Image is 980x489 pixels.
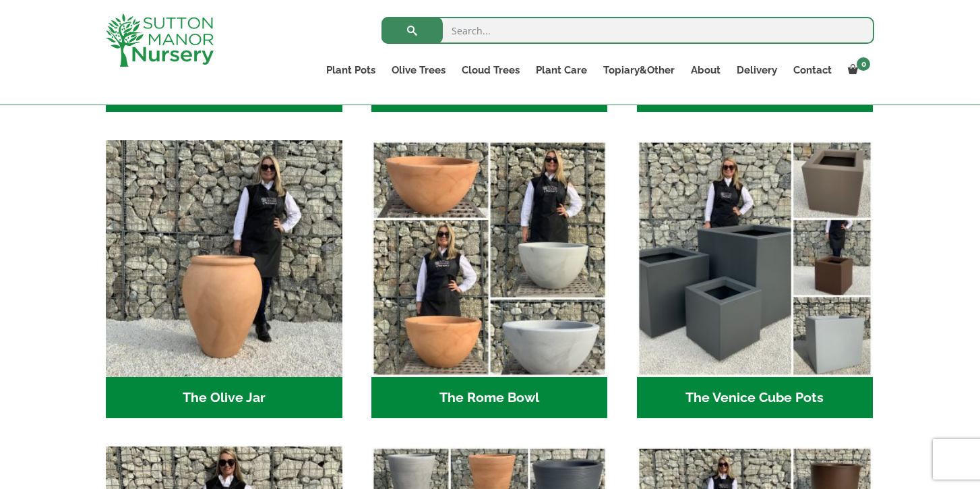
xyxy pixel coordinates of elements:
[106,140,342,418] a: Visit product category The Olive Jar
[106,140,342,377] img: The Olive Jar
[106,13,214,67] img: logo
[106,377,342,419] h2: The Olive Jar
[454,61,528,80] a: Cloud Trees
[371,140,608,418] a: Visit product category The Rome Bowl
[595,61,683,80] a: Topiary&Other
[840,61,874,80] a: 0
[637,140,874,418] a: Visit product category The Venice Cube Pots
[381,17,874,44] input: Search...
[318,61,384,80] a: Plant Pots
[371,140,608,377] img: The Rome Bowl
[785,61,840,80] a: Contact
[857,57,870,71] span: 0
[683,61,729,80] a: About
[528,61,595,80] a: Plant Care
[371,377,608,419] h2: The Rome Bowl
[384,61,454,80] a: Olive Trees
[729,61,785,80] a: Delivery
[637,377,874,419] h2: The Venice Cube Pots
[637,140,874,377] img: The Venice Cube Pots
